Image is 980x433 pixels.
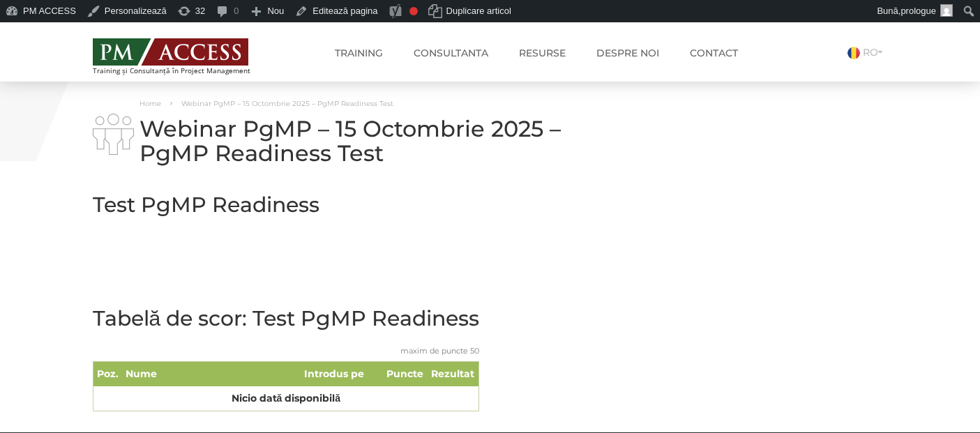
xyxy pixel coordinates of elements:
a: Contact [679,39,748,67]
a: Home [140,99,161,108]
div: Necesită îmbunătățire [409,7,418,15]
img: PM ACCESS - Echipa traineri si consultanti certificati PMP: Narciss Popescu, Mihai Olaru, Monica ... [93,38,248,66]
th: Introdus pe [285,362,383,387]
th: Puncte [383,362,427,387]
img: Romana [847,47,860,59]
a: Training și Consultanță în Project Management [93,34,276,75]
a: Training [324,39,393,67]
img: i-02.png [93,114,134,155]
a: Consultanta [403,39,499,67]
td: Nicio dată disponibilă [93,386,479,411]
h1: Webinar PgMP – 15 Octombrie 2025 – PgMP Readiness Test [93,116,616,165]
th: Poz. [93,362,122,387]
a: RO [847,46,888,59]
a: Despre noi [586,39,670,67]
caption: maxim de puncte 50 [93,337,480,361]
h2: Tabelă de scor: Test PgMP Readiness [93,307,480,330]
a: Resurse [508,39,576,67]
th: Nume [122,362,285,387]
th: Rezultat [427,362,479,387]
h2: Test PgMP Readiness [93,193,319,216]
span: Webinar PgMP – 15 Octombrie 2025 – PgMP Readiness Test [181,99,393,108]
span: Training și Consultanță în Project Management [93,67,276,75]
span: prologue [900,6,936,16]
